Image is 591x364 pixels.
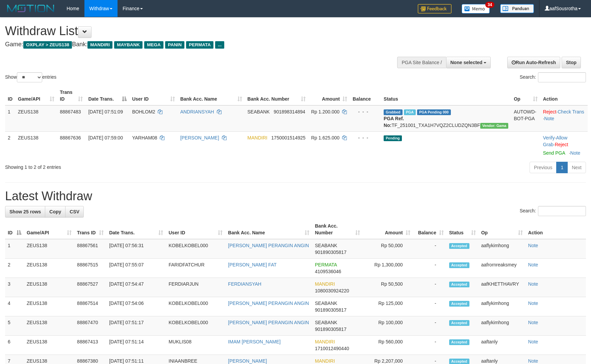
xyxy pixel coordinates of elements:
[528,301,538,306] a: Note
[225,220,312,239] th: Bank Acc. Name: activate to sort column ascending
[106,278,166,297] td: [DATE] 07:54:47
[17,72,42,82] select: Showentries
[528,339,538,344] a: Note
[311,109,339,114] span: Rp 1.200.000
[74,239,106,259] td: 88867561
[363,297,413,316] td: Rp 125,000
[166,316,225,336] td: KOBELKOBEL000
[543,109,557,114] a: Reject
[384,109,403,115] span: Grabbed
[129,86,177,105] th: User ID: activate to sort column ascending
[528,358,538,364] a: Note
[5,316,24,336] td: 5
[315,262,337,267] span: PERMATA
[60,135,81,140] span: 88867636
[525,220,586,239] th: Action
[180,135,219,140] a: [PERSON_NAME]
[315,301,337,306] span: SEABANK
[106,297,166,316] td: [DATE] 07:54:06
[5,3,56,14] img: MOTION_logo.png
[418,4,452,14] img: Feedback.jpg
[315,327,346,332] span: Copy 901890305817 to clipboard
[315,243,337,248] span: SEABANK
[106,336,166,355] td: [DATE] 07:51:14
[228,243,309,248] a: [PERSON_NAME] PERANGIN ANGIN
[540,105,588,132] td: · ·
[543,150,565,156] a: Send PGA
[166,239,225,259] td: KOBELKOBEL000
[397,57,446,68] div: PGA Site Balance /
[144,41,163,49] span: MEGA
[315,346,349,351] span: Copy 1710012490440 to clipboard
[228,358,267,364] a: [PERSON_NAME]
[363,278,413,297] td: Rp 50,500
[5,278,24,297] td: 3
[228,262,277,267] a: [PERSON_NAME] FAT
[413,316,446,336] td: -
[248,135,267,140] span: MANDIRI
[5,239,24,259] td: 1
[106,259,166,278] td: [DATE] 07:55:07
[363,316,413,336] td: Rp 100,000
[24,297,74,316] td: ZEUS138
[228,301,309,306] a: [PERSON_NAME] PERANGIN ANGIN
[562,57,581,68] a: Stop
[479,278,525,297] td: aafKHETTHAVRY
[23,41,72,49] span: OXPLAY > ZEUS138
[528,281,538,287] a: Note
[528,320,538,325] a: Note
[5,161,241,171] div: Showing 1 to 2 of 2 entries
[315,358,335,364] span: MANDIRI
[45,206,66,217] a: Copy
[166,220,225,239] th: User ID: activate to sort column ascending
[507,57,560,68] a: Run Auto-Refresh
[166,259,225,278] td: FARIDFATCHUR
[413,259,446,278] td: -
[538,72,586,82] input: Search:
[556,162,568,173] a: 1
[449,301,469,307] span: Accepted
[165,41,184,49] span: PANIN
[74,278,106,297] td: 88867527
[70,209,79,214] span: CSV
[315,269,341,274] span: Copy 4109536046 to clipboard
[538,206,586,216] input: Search:
[166,278,225,297] td: FERDIARJUN
[567,162,586,173] a: Next
[511,86,540,105] th: Op: activate to sort column ascending
[413,297,446,316] td: -
[180,109,214,114] a: ANDRIANSYAH
[528,262,538,267] a: Note
[132,109,155,114] span: BOHLOM2
[350,86,381,105] th: Balance
[5,131,15,159] td: 2
[543,135,555,140] a: Verify
[520,206,586,216] label: Search:
[555,142,568,147] a: Reject
[449,320,469,326] span: Accepted
[312,220,362,239] th: Bank Acc. Number: activate to sort column ascending
[479,297,525,316] td: aaflykimhong
[271,135,305,140] span: Copy 1750001514925 to clipboard
[528,243,538,248] a: Note
[311,135,339,140] span: Rp 1.625.000
[65,206,84,217] a: CSV
[363,259,413,278] td: Rp 1,300,000
[308,86,350,105] th: Amount: activate to sort column ascending
[479,239,525,259] td: aaflykimhong
[24,239,74,259] td: ZEUS138
[166,336,225,355] td: MUKLIS08
[315,307,346,313] span: Copy 901890305817 to clipboard
[543,135,567,147] span: ·
[315,339,335,344] span: MANDIRI
[479,316,525,336] td: aaflykimhong
[228,281,261,287] a: FERDIANSYAH
[543,135,567,147] a: Allow Grab
[449,282,469,287] span: Accepted
[363,220,413,239] th: Amount: activate to sort column ascending
[479,220,525,239] th: Op: activate to sort column ascending
[5,297,24,316] td: 4
[24,336,74,355] td: ZEUS138
[106,316,166,336] td: [DATE] 07:51:17
[500,4,534,13] img: panduan.png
